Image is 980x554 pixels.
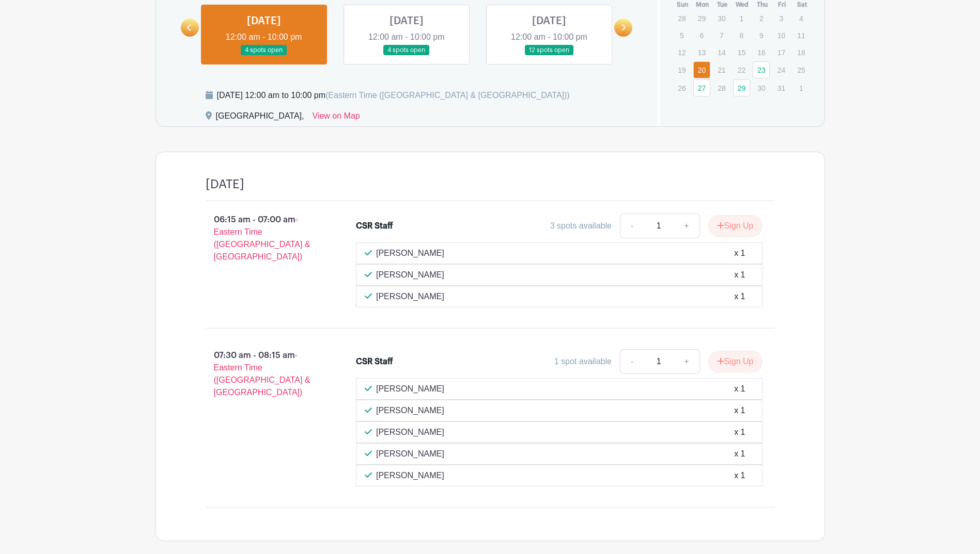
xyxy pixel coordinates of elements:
[356,220,393,232] div: CSR Staff
[734,383,745,395] div: x 1
[376,469,444,482] p: [PERSON_NAME]
[734,290,745,303] div: x 1
[708,351,763,372] button: Sign Up
[733,79,750,96] a: 29
[753,44,770,60] p: 16
[773,80,790,96] p: 31
[792,10,810,26] p: 4
[773,10,790,26] p: 3
[713,10,730,26] p: 30
[376,426,444,438] p: [PERSON_NAME]
[713,62,730,78] p: 21
[713,27,730,43] p: 7
[376,404,444,417] p: [PERSON_NAME]
[376,247,444,259] p: [PERSON_NAME]
[214,351,310,397] span: - Eastern Time ([GEOGRAPHIC_DATA] & [GEOGRAPHIC_DATA])
[674,214,699,238] a: +
[376,383,444,395] p: [PERSON_NAME]
[620,214,644,238] a: -
[189,345,340,403] p: 07:30 am - 08:15 am
[550,220,612,232] div: 3 spots available
[214,215,310,261] span: - Eastern Time ([GEOGRAPHIC_DATA] & [GEOGRAPHIC_DATA])
[674,349,699,374] a: +
[673,62,690,78] p: 19
[773,44,790,60] p: 17
[216,110,304,126] div: [GEOGRAPHIC_DATA],
[313,110,360,126] a: View on Map
[693,61,710,78] a: 20
[673,80,690,96] p: 26
[693,27,710,43] p: 6
[554,355,612,368] div: 1 spot available
[792,44,810,60] p: 18
[753,80,770,96] p: 30
[773,27,790,43] p: 10
[792,62,810,78] p: 25
[325,91,570,100] span: (Eastern Time ([GEOGRAPHIC_DATA] & [GEOGRAPHIC_DATA]))
[206,177,244,192] h4: [DATE]
[734,247,745,259] div: x 1
[673,44,690,60] p: 12
[620,349,644,374] a: -
[733,27,750,43] p: 8
[792,80,810,96] p: 1
[733,44,750,60] p: 15
[773,62,790,78] p: 24
[673,27,690,43] p: 5
[734,448,745,460] div: x 1
[376,290,444,303] p: [PERSON_NAME]
[713,80,730,96] p: 28
[376,269,444,281] p: [PERSON_NAME]
[708,215,763,237] button: Sign Up
[693,10,710,26] p: 29
[217,89,570,102] div: [DATE] 12:00 am to 10:00 pm
[734,269,745,281] div: x 1
[673,10,690,26] p: 28
[753,27,770,43] p: 9
[753,10,770,26] p: 2
[713,44,730,60] p: 14
[376,448,444,460] p: [PERSON_NAME]
[734,404,745,417] div: x 1
[753,61,770,78] a: 23
[189,209,340,267] p: 06:15 am - 07:00 am
[792,27,810,43] p: 11
[693,79,710,96] a: 27
[693,44,710,60] p: 13
[734,426,745,438] div: x 1
[733,10,750,26] p: 1
[733,62,750,78] p: 22
[356,355,393,368] div: CSR Staff
[734,469,745,482] div: x 1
